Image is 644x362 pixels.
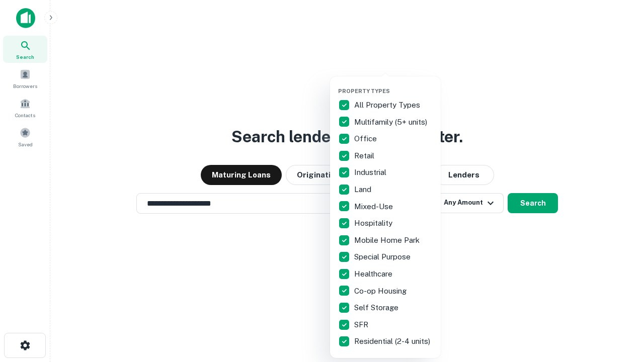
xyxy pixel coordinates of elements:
p: Industrial [354,166,388,178]
p: Multifamily (5+ units) [354,116,429,128]
p: Retail [354,150,376,162]
p: Co-op Housing [354,285,409,297]
p: Self Storage [354,302,400,314]
p: Hospitality [354,217,394,229]
p: Healthcare [354,268,394,280]
span: Property Types [338,88,390,94]
p: Special Purpose [354,251,413,263]
p: Office [354,133,379,145]
p: Land [354,184,373,196]
p: Mixed-Use [354,201,395,213]
p: Residential (2-4 units) [354,335,432,347]
iframe: Chat Widget [594,282,644,330]
p: SFR [354,319,370,331]
p: Mobile Home Park [354,234,422,246]
p: All Property Types [354,99,422,111]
